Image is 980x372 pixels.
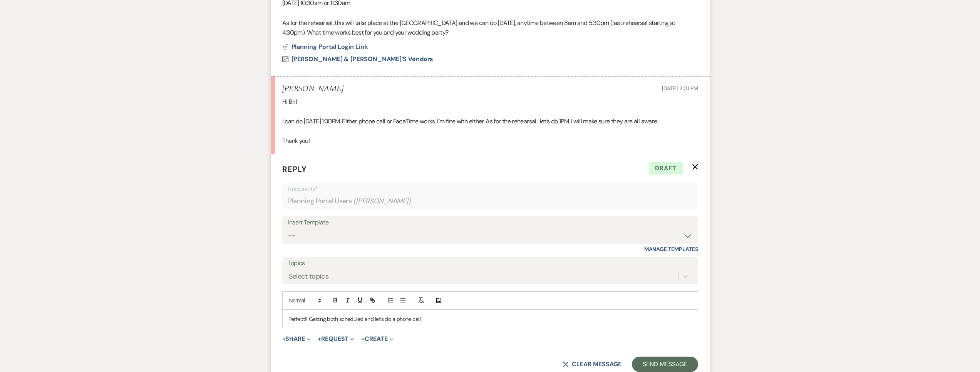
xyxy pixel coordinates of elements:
button: Request [318,336,354,342]
span: Draft [649,162,683,175]
button: Clear message [563,361,621,367]
button: Share [282,336,311,342]
p: Recipients* [288,184,692,194]
span: + [282,336,286,342]
span: + [318,336,321,342]
div: Select topics [289,271,329,281]
span: Reply [282,164,307,174]
button: Create [361,336,393,342]
a: [PERSON_NAME] & [PERSON_NAME]'s Vendors [282,56,434,62]
p: Hi Bri! [282,97,698,107]
div: Planning Portal Users [288,194,692,209]
div: Insert Template [288,217,692,228]
p: Perfect!! Getting both scheduled and let's do a phone call! [288,315,692,323]
span: Planning Portal Login Link [291,43,368,51]
label: Topics [288,258,692,269]
span: [PERSON_NAME] & [PERSON_NAME]'s Vendors [291,55,434,63]
p: I can do [DATE] 1:30PM. Either phone call or FaceTime works. I’m fine with either. As for the reh... [282,116,698,126]
a: Manage Templates [644,246,698,252]
h5: [PERSON_NAME] [282,84,343,94]
p: Thank you! [282,136,698,146]
span: + [361,336,365,342]
button: Planning Portal Login Link [282,44,368,50]
span: As for the rehearsal, this will take place at the [GEOGRAPHIC_DATA] and we can do [DATE], anytime... [282,19,675,37]
span: ( [PERSON_NAME] ) [353,196,411,206]
span: [DATE] 2:01 PM [662,85,698,92]
button: Send Message [632,357,698,372]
